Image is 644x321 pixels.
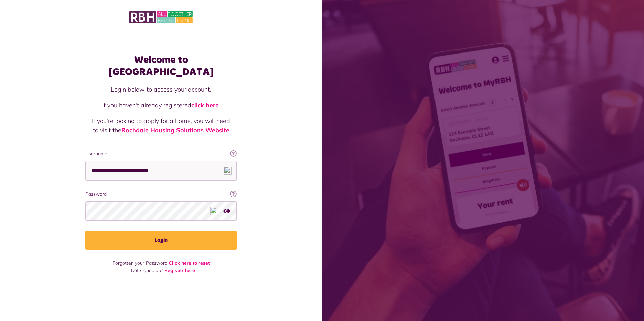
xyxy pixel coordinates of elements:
[92,116,230,135] p: If you're looking to apply for a home, you will need to visit the
[85,191,237,198] label: Password
[92,101,230,110] p: If you haven't already registered .
[224,167,232,175] img: npw-badge-icon-locked.svg
[92,85,230,94] p: Login below to access your account.
[131,267,163,273] span: Not signed up?
[85,54,237,78] h1: Welcome to [GEOGRAPHIC_DATA]
[112,260,167,266] span: Forgotten your Password
[210,207,218,215] img: npw-badge-icon-locked.svg
[121,126,229,134] a: Rochdale Housing Solutions Website
[129,10,193,24] img: MyRBH
[164,267,195,273] a: Register here
[169,260,210,266] a: Click here to reset
[85,231,237,250] button: Login
[191,101,219,109] a: click here
[85,150,237,157] label: Username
